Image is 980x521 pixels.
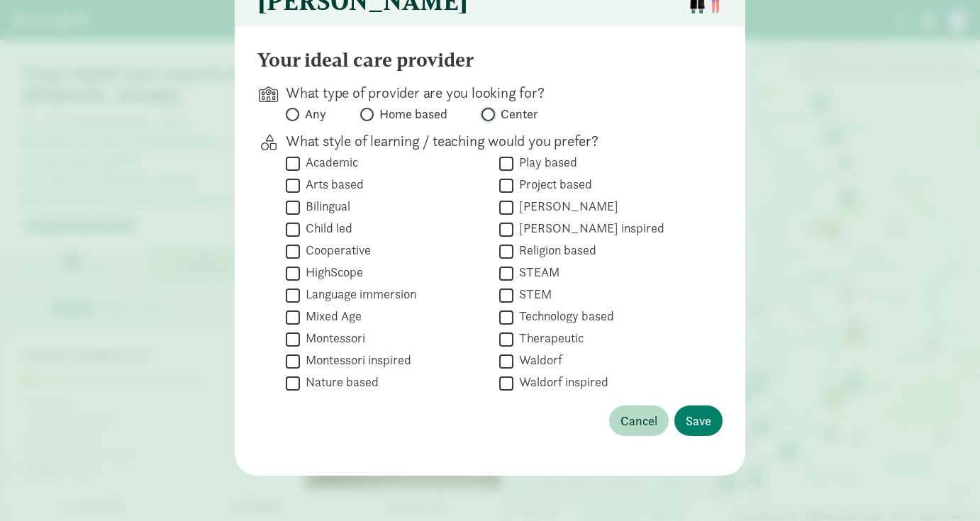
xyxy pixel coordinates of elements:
label: Montessori inspired [300,352,411,369]
label: Cooperative [300,242,371,259]
label: Language immersion [300,286,416,303]
p: What type of provider are you looking for? [286,83,700,103]
label: Waldorf [513,352,562,369]
label: Play based [513,154,577,171]
button: Cancel [609,405,669,436]
label: [PERSON_NAME] [513,198,618,215]
label: Arts based [300,176,364,193]
label: Bilingual [300,198,350,215]
label: Religion based [513,242,596,259]
span: Cancel [620,411,657,430]
label: HighScope [300,264,363,281]
h4: Your ideal care provider [257,49,474,72]
span: Home based [379,106,447,123]
label: Technology based [513,308,614,325]
span: Center [501,106,538,123]
label: Child led [300,220,352,237]
label: Mixed Age [300,308,362,325]
label: Therapeutic [513,330,584,347]
button: Save [674,405,723,436]
label: Academic [300,154,358,171]
label: [PERSON_NAME] inspired [513,220,664,237]
label: Project based [513,176,592,193]
span: Any [305,106,326,123]
p: What style of learning / teaching would you prefer? [286,131,700,151]
label: STEAM [513,264,559,281]
span: Save [686,411,711,430]
label: Nature based [300,374,379,391]
label: STEM [513,286,552,303]
label: Waldorf inspired [513,374,608,391]
label: Montessori [300,330,365,347]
